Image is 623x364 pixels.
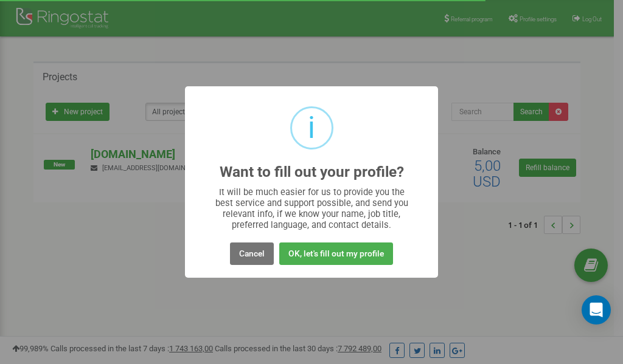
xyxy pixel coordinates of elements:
[279,242,393,265] button: OK, let's fill out my profile
[220,164,404,180] h2: Want to fill out your profile?
[308,108,315,148] div: i
[582,295,611,325] div: Open Intercom Messenger
[209,187,414,230] div: It will be much easier for us to provide you the best service and support possible, and send you ...
[230,242,274,265] button: Cancel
